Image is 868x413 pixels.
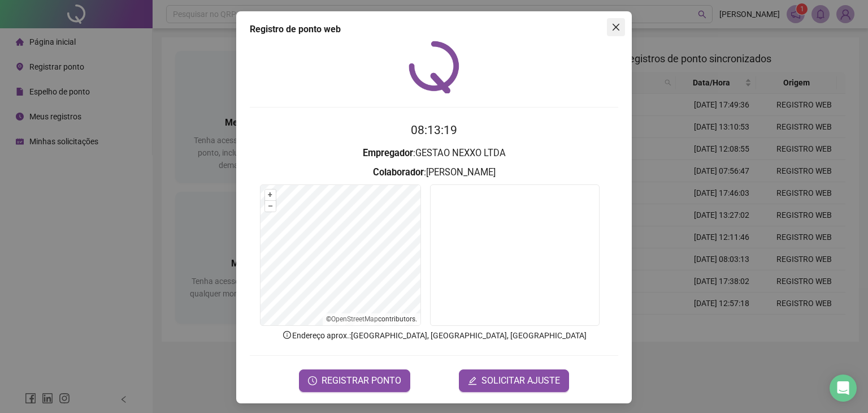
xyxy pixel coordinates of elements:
span: clock-circle [308,376,317,385]
h3: : GESTAO NEXXO LTDA [250,146,618,161]
a: OpenStreetMap [331,315,378,323]
li: © contributors. [326,315,417,323]
span: info-circle [282,330,292,340]
button: + [265,190,276,200]
time: 08:13:19 [411,123,457,137]
span: close [611,23,620,32]
span: REGISTRAR PONTO [322,374,401,388]
h3: : [PERSON_NAME] [250,165,618,180]
span: edit [468,376,477,385]
div: Open Intercom Messenger [830,375,857,402]
button: REGISTRAR PONTO [299,369,410,392]
span: SOLICITAR AJUSTE [481,374,560,388]
div: Registro de ponto web [250,23,618,36]
button: Close [607,18,625,36]
button: – [265,201,276,212]
strong: Empregador [363,148,413,158]
strong: Colaborador [373,167,424,178]
img: QRPoint [409,41,459,93]
button: editSOLICITAR AJUSTE [459,369,569,392]
p: Endereço aprox. : [GEOGRAPHIC_DATA], [GEOGRAPHIC_DATA], [GEOGRAPHIC_DATA] [250,329,618,342]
